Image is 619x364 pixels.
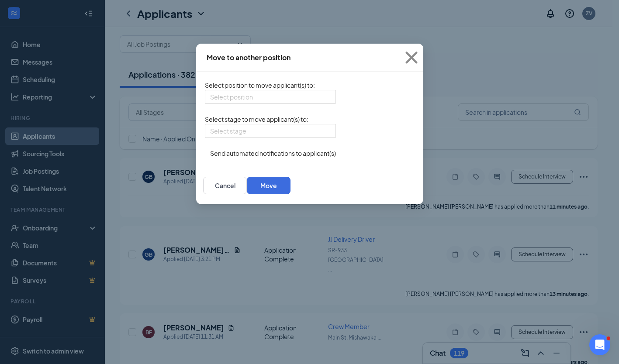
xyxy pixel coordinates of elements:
span: Select stage to move applicant(s) to : [205,115,308,123]
svg: Cross [400,46,423,69]
span: Send automated notifications to applicant(s) [210,149,336,157]
button: Cancel [203,177,247,194]
div: Move to another position [207,53,290,62]
button: Move [247,177,290,194]
button: Close [400,44,423,72]
span: Select position to move applicant(s) to : [205,81,315,89]
iframe: Intercom live chat [589,334,610,355]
